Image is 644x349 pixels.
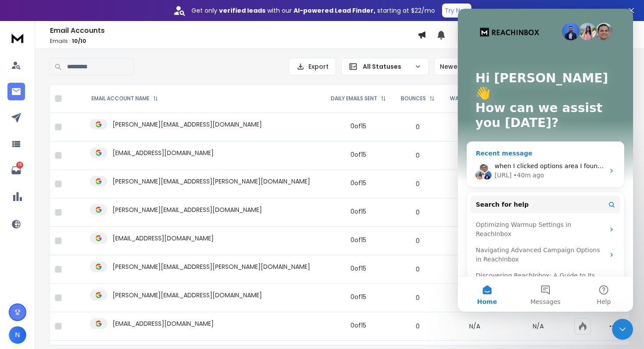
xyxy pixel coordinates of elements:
[442,4,471,18] button: Try Now
[73,290,103,296] span: Messages
[113,262,310,271] p: [PERSON_NAME][EMAIL_ADDRESS][PERSON_NAME][DOMAIN_NAME]
[450,95,491,102] p: WARMUP EMAILS
[445,6,469,15] p: Try Now
[139,290,153,296] span: Help
[50,25,418,36] h1: Email Accounts
[399,123,437,131] p: 0
[399,265,437,274] p: 0
[113,205,262,214] p: [PERSON_NAME][EMAIL_ADDRESS][DOMAIN_NAME]
[363,62,411,71] p: All Statuses
[9,30,26,46] img: logo
[350,150,366,159] div: 0 of 15
[37,162,54,171] div: [URL]
[113,319,214,328] p: [EMAIL_ADDRESS][DOMAIN_NAME]
[18,191,71,201] span: Search for help
[18,212,147,230] div: Optimizing Warmup Settings in ReachInbox
[442,141,507,170] td: N/A
[113,291,262,300] p: [PERSON_NAME][EMAIL_ADDRESS][DOMAIN_NAME]
[399,208,437,217] p: 0
[442,198,507,227] td: N/A
[219,6,265,15] strong: verified leads
[442,227,507,255] td: N/A
[350,207,366,216] div: 0 of 15
[13,233,163,259] div: Navigating Advanced Campaign Options in ReachInbox
[458,9,633,312] iframe: Intercom live chat
[350,293,366,301] div: 0 of 15
[16,162,23,169] p: 15
[7,162,25,179] a: 15
[56,162,86,171] div: • 40m ago
[191,6,435,15] p: Get only with our starting at $22/mo
[289,58,336,75] button: Export
[113,177,310,186] p: [PERSON_NAME][EMAIL_ADDRESS][PERSON_NAME][DOMAIN_NAME]
[442,312,507,341] td: N/A
[92,95,158,102] div: EMAIL ACCOUNT NAME
[113,120,262,129] p: [PERSON_NAME][EMAIL_ADDRESS][DOMAIN_NAME]
[9,326,26,344] button: N
[331,95,377,102] p: DAILY EMAILS SENT
[350,264,366,273] div: 0 of 15
[113,148,214,157] p: [EMAIL_ADDRESS][DOMAIN_NAME]
[442,170,507,198] td: N/A
[13,187,163,204] button: Search for help
[13,259,163,284] div: Discovering ReachInbox: A Guide to Its Purpose and Functionality
[399,236,437,245] p: 0
[72,37,86,45] span: 10 / 10
[399,151,437,160] p: 0
[19,290,39,296] span: Home
[113,234,214,243] p: [EMAIL_ADDRESS][DOMAIN_NAME]
[399,180,437,188] p: 0
[13,208,163,233] div: Optimizing Warmup Settings in ReachInbox
[350,122,366,130] div: 0 of 15
[350,321,366,330] div: 0 of 15
[442,113,507,141] td: N/A
[18,262,147,281] div: Discovering ReachInbox: A Guide to Its Purpose and Functionality
[117,268,175,303] button: Help
[442,284,507,312] td: N/A
[350,236,366,244] div: 0 of 15
[401,95,426,102] p: BOUNCES
[612,319,633,340] iframe: Intercom live chat
[513,322,563,331] p: N/A
[37,154,247,161] span: when I clicked options area I found the alert something went wrong!
[50,38,418,45] p: Emails :
[434,58,491,75] button: Newest
[399,322,437,331] p: 0
[399,293,437,302] p: 0
[294,6,375,15] strong: AI-powered Lead Finder,
[18,237,147,255] div: Navigating Advanced Campaign Options in ReachInbox
[58,268,117,303] button: Messages
[442,255,507,284] td: N/A
[350,179,366,187] div: 0 of 15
